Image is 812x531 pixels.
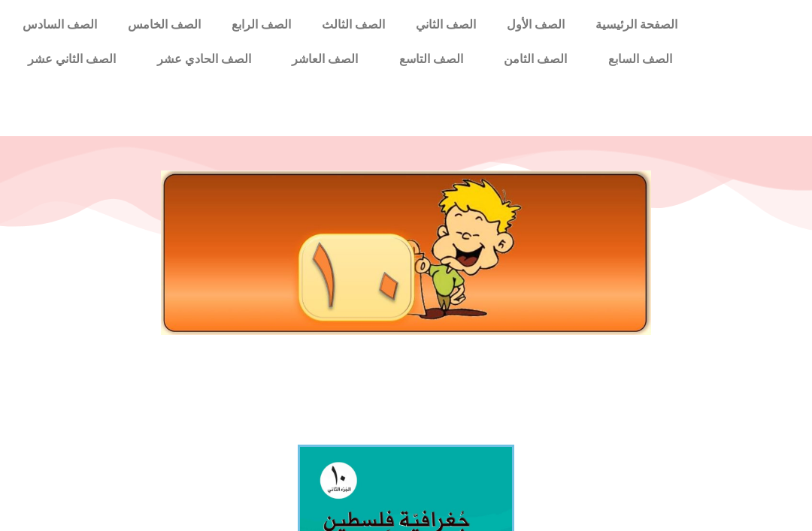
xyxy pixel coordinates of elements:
[483,42,588,77] a: الصف الثامن
[400,8,491,42] a: الصف الثاني
[587,42,692,77] a: الصف السابع
[8,42,137,77] a: الصف الثاني عشر
[307,8,401,42] a: الصف الثالث
[217,8,307,42] a: الصف الرابع
[491,8,580,42] a: الصف الأول
[136,42,271,77] a: الصف الحادي عشر
[271,42,379,77] a: الصف العاشر
[378,42,483,77] a: الصف التاسع
[8,8,113,42] a: الصف السادس
[580,8,692,42] a: الصفحة الرئيسية
[113,8,217,42] a: الصف الخامس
